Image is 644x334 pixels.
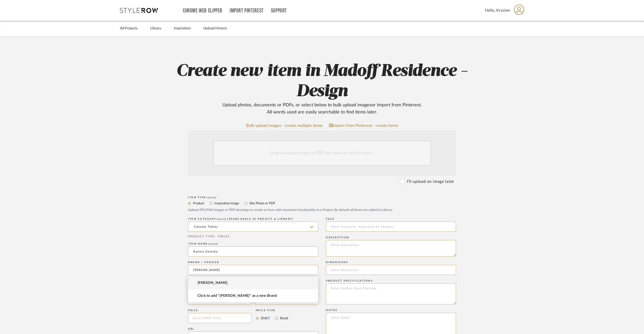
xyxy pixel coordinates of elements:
div: Item name [188,242,318,245]
a: Chrome Web Clipper [183,9,222,13]
label: I'll upload an image later [407,179,454,185]
input: Enter Name [188,246,318,257]
div: ITEM CATEGORY [188,218,318,221]
div: Tags [326,218,456,221]
div: Product Specifications [326,279,456,282]
span: : TABLES [214,235,230,238]
div: Item Type [188,196,456,199]
mat-radio-group: Select price type [256,313,288,323]
mat-radio-group: Select item type [188,200,456,206]
input: Unknown [188,265,318,275]
a: Library [150,25,161,32]
a: Import from Pinterest - create items [329,123,398,128]
a: Inspiration [174,25,191,32]
span: required [216,218,226,220]
div: Upload JPG/PNG images or PDF drawings to create an item with maximum functionality in a Project. ... [188,208,456,213]
div: Dimensions [326,261,456,264]
label: Site Photo or PDF [249,201,275,206]
div: Description [326,236,456,239]
label: Product [192,201,204,206]
div: Upload photos, documents or PDFs, or select below to bulk upload images or Import from Pinterest ... [218,102,426,116]
span: Hello, Krysten [485,7,510,13]
input: Type a category to search and select [188,222,318,232]
span: required [206,196,216,199]
span: [PERSON_NAME] [198,281,228,285]
a: Import Pinterest [230,9,264,13]
span: (Searchable in Project & Library) [227,218,294,220]
input: Enter DNET Price [188,313,251,323]
a: Upload History [203,25,227,32]
div: URL [188,327,318,330]
a: All Projects [120,25,138,32]
div: Price Type [256,309,288,312]
span: required [208,243,218,245]
input: Enter Dimensions [326,265,456,275]
a: Support [271,9,287,13]
span: Click to add "[PERSON_NAME]" as a new Brand [198,294,277,298]
input: Enter Keywords, Separated by Commas [326,222,456,232]
h2: Create new item in Madoff Residence - Design [161,61,483,116]
a: Bulk upload images - create multiple items [246,124,323,128]
label: Retail [280,316,288,321]
div: Price [188,309,251,312]
label: DNET [260,316,270,321]
div: Brand / Vendor [188,261,318,264]
label: Inspiration Image [214,201,239,206]
div: PRODUCT TYPE [188,235,318,239]
div: Notes [326,309,456,312]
